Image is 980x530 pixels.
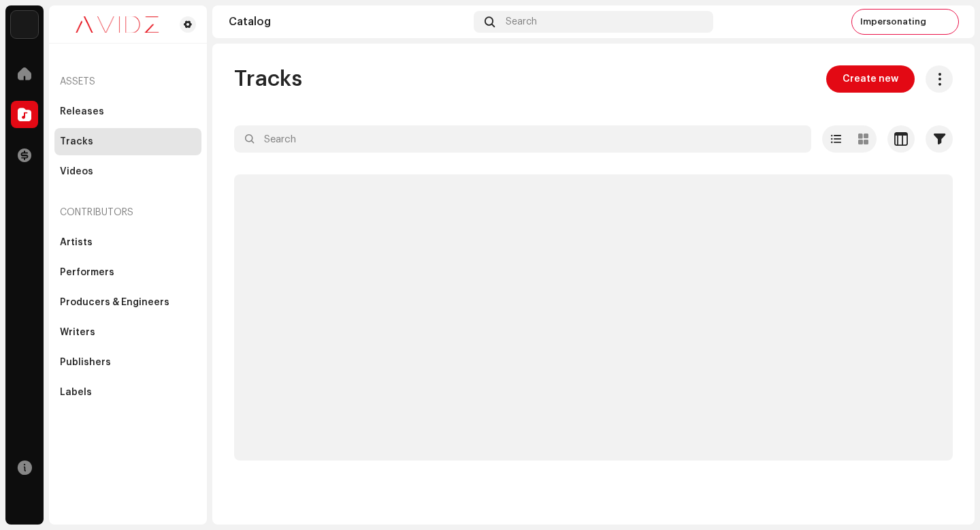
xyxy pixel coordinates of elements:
[843,65,898,93] span: Create new
[54,379,201,406] re-m-nav-item: Labels
[60,327,95,338] div: Writers
[60,166,93,177] div: Videos
[860,16,926,27] span: Impersonating
[54,289,201,316] re-m-nav-item: Producers & Engineers
[60,16,174,33] img: 0c631eef-60b6-411a-a233-6856366a70de
[54,128,201,155] re-m-nav-item: Tracks
[54,65,201,98] re-a-nav-header: Assets
[234,65,302,93] span: Tracks
[934,11,956,33] img: 3a3d8dd0-afd3-41ae-9194-8e4e70040604
[60,267,114,278] div: Performers
[54,349,201,376] re-m-nav-item: Publishers
[60,106,104,117] div: Releases
[60,136,93,147] div: Tracks
[60,237,93,248] div: Artists
[826,65,915,93] button: Create new
[54,319,201,346] re-m-nav-item: Writers
[229,16,468,27] div: Catalog
[60,297,169,308] div: Producers & Engineers
[11,11,38,38] img: 10d72f0b-d06a-424f-aeaa-9c9f537e57b6
[234,125,811,153] input: Search
[60,387,92,398] div: Labels
[54,229,201,256] re-m-nav-item: Artists
[60,357,111,368] div: Publishers
[54,98,201,125] re-m-nav-item: Releases
[506,16,537,27] span: Search
[54,158,201,185] re-m-nav-item: Videos
[54,259,201,286] re-m-nav-item: Performers
[54,196,201,229] re-a-nav-header: Contributors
